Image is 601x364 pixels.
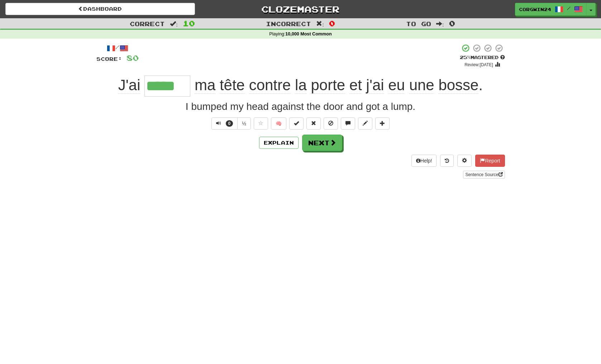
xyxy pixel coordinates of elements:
[118,77,140,94] span: J'ai
[211,117,238,130] button: 0
[210,117,251,130] div: Text-to-speech controls
[295,77,307,94] span: la
[127,53,139,62] span: 80
[249,77,291,94] span: contre
[190,77,483,94] span: .
[5,3,195,15] a: Dashboard
[285,31,331,37] strong: 10,000 Most Common
[289,117,304,130] button: Set this sentence to 100% Mastered (alt+m)
[515,3,587,16] a: corgwin24 /
[375,117,390,130] button: Add to collection (alt+a)
[406,20,431,27] span: To go
[316,21,324,27] span: :
[206,3,395,15] a: Clozemaster
[324,117,338,130] button: Ignore sentence (alt+i)
[302,135,342,151] button: Next
[464,62,493,67] small: Review: [DATE]
[254,117,268,130] button: Favorite sentence (alt+f)
[329,19,335,28] span: 0
[567,6,571,11] span: /
[259,137,299,149] button: Explain
[519,6,551,13] span: corgwin24
[96,100,505,114] div: I bumped my head against the door and got a lump.
[475,155,505,167] button: Report
[96,56,122,62] span: Score:
[130,20,165,27] span: Correct
[306,117,321,130] button: Reset to 0% Mastered (alt+r)
[449,19,455,28] span: 0
[436,21,444,27] span: :
[220,77,245,94] span: tête
[366,77,384,94] span: j'ai
[460,54,471,60] span: 25 %
[226,120,233,127] span: 0
[440,155,454,167] button: Round history (alt+y)
[438,77,478,94] span: bosse
[349,77,362,94] span: et
[266,20,311,27] span: Incorrect
[195,77,215,94] span: ma
[183,19,195,28] span: 10
[409,77,434,94] span: une
[271,117,286,130] button: 🧠
[411,155,437,167] button: Help!
[96,44,139,53] div: /
[341,117,355,130] button: Discuss sentence (alt+u)
[388,77,405,94] span: eu
[170,21,178,27] span: :
[460,54,505,61] div: Mastered
[463,171,505,179] a: Sentence Source
[237,117,251,130] button: ½
[358,117,372,130] button: Edit sentence (alt+d)
[311,77,345,94] span: porte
